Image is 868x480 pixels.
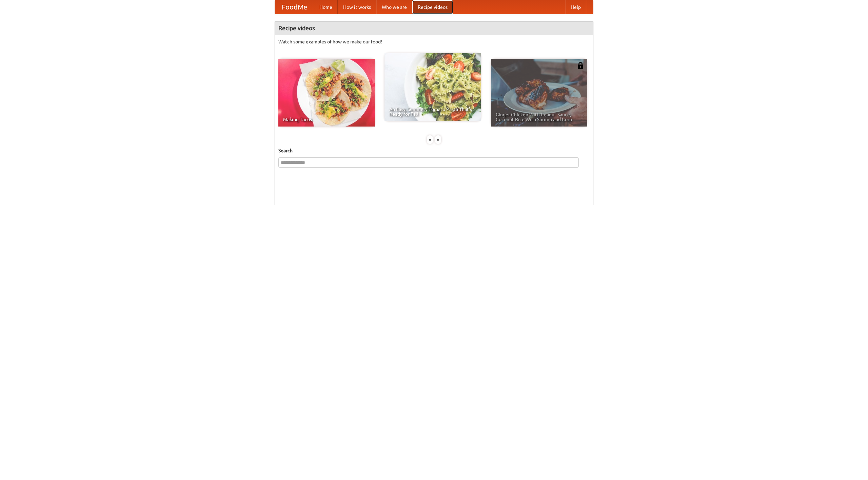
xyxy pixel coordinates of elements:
img: 483408.png [577,62,584,69]
div: » [435,135,441,144]
a: Making Tacos [278,59,375,127]
a: Help [565,0,586,14]
h4: Recipe videos [275,21,593,35]
span: Making Tacos [283,117,370,122]
div: « [427,135,433,144]
a: An Easy, Summery Tomato Pasta That's Ready for Fall [384,53,481,121]
a: How it works [338,0,376,14]
a: Recipe videos [412,0,453,14]
a: Home [314,0,338,14]
a: FoodMe [275,0,314,14]
p: Watch some examples of how we make our food! [278,38,590,45]
a: Who we are [376,0,412,14]
span: An Easy, Summery Tomato Pasta That's Ready for Fall [389,107,476,116]
h5: Search [278,147,590,154]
